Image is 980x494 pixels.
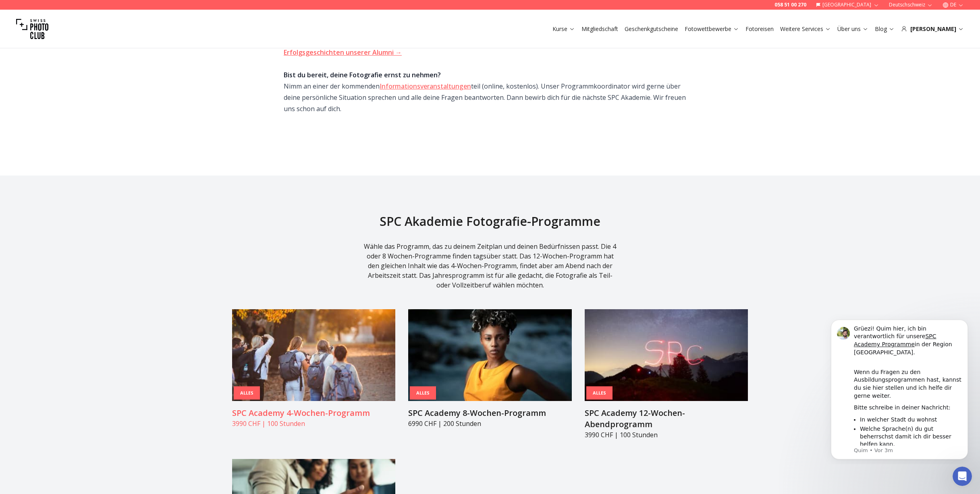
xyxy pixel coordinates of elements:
a: Blog [875,25,895,33]
a: Weitere Services [780,25,831,33]
a: SPC Academy 4-Wochen-ProgrammAllesSPC Academy 4-Wochen-Programm3990 CHF | 100 Stunden [232,309,395,428]
a: SPC Academy 8-Wochen-ProgrammAllesSPC Academy 8-Wochen-Programm6990 CHF | 200 Stunden [408,309,571,428]
a: Kurse [552,25,575,33]
h3: SPC Academy 4-Wochen-Programm [232,407,395,419]
div: Alles [234,387,260,400]
button: Fotowettbewerbe [681,23,742,35]
a: Geschenkgutscheine [625,25,678,33]
iframe: Intercom live chat [953,467,972,486]
img: SPC Academy 12-Wochen-Abendprogramm [585,309,748,401]
button: Fotoreisen [742,23,777,35]
button: Geschenkgutscheine [621,23,681,35]
img: Swiss photo club [16,13,48,45]
h3: SPC Academy 12-Wochen-Abendprogramm [585,407,748,430]
p: 3990 CHF | 100 Stunden [585,430,748,440]
a: Fotowettbewerbe [685,25,739,33]
p: 3990 CHF | 100 Stunden [232,419,395,428]
a: Über uns [837,25,868,33]
button: Kurse [549,23,578,35]
div: Alles [586,387,612,400]
button: Weitere Services [777,23,834,35]
p: 6990 CHF | 200 Stunden [408,419,571,428]
h2: SPC Akademie Fotografie-Programme [232,214,748,229]
a: 058 51 00 270 [774,2,806,8]
button: Mitgliedschaft [578,23,621,35]
button: Blog [872,23,898,35]
img: SPC Academy 8-Wochen-Programm [408,309,571,401]
h3: SPC Academy 8-Wochen-Programm [408,407,571,419]
a: Erfolgsgeschichten unserer Alumni → [284,48,402,57]
img: SPC Academy 4-Wochen-Programm [232,309,395,401]
a: Fotoreisen [745,25,774,33]
button: Über uns [834,23,872,35]
strong: Bist du bereit, deine Fotografie ernst zu nehmen? [284,70,441,79]
a: SPC Academy 12-Wochen-AbendprogrammAllesSPC Academy 12-Wochen-Abendprogramm3990 CHF | 100 Stunden [585,309,748,440]
a: Mitgliedschaft [581,25,618,33]
div: [PERSON_NAME] [901,25,964,33]
a: Informationsveranstaltungen [380,82,471,91]
iframe: Intercom notifications Nachricht [819,314,980,464]
div: Alles [410,387,436,400]
div: Wähle das Programm, das zu deinem Zeitplan und deinen Bedürfnissen passt. Die 4 oder 8 Wochen-Pro... [361,242,619,290]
